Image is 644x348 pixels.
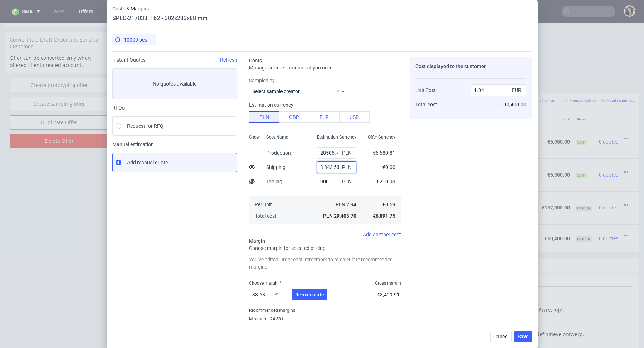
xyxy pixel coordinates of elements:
small: Add custom line item [484,76,523,79]
span: PLN 2.94 [336,202,356,207]
label: Production [266,150,294,156]
div: Minimum : [249,315,401,323]
div: 24.53% [269,316,284,322]
span: Cost displayed to the customer [415,63,486,69]
a: Create prototyping offer [10,55,108,69]
td: €10,400.00 [539,202,573,229]
span: Re-calculate [295,292,324,297]
span: hidden [576,183,592,188]
td: €0.00 [511,135,539,168]
div: • Packhelp Zapier • Eco Color with print inside • Natural white • No foil [164,115,432,122]
td: €1.39 [455,135,477,168]
span: Lite Color Mailer Box [164,182,210,189]
td: €0.00 [511,202,539,229]
span: 0 quotes [599,182,618,188]
small: Add other item [527,76,555,79]
span: €10,400.00 [501,102,526,107]
span: SPEC- 216834 [405,116,431,122]
span: Estimation Currency [317,134,356,140]
small: Manage dielines [564,76,596,79]
span: Sent [576,150,587,155]
label: Estimation currency [249,102,293,108]
button: PLN [249,111,279,123]
span: Save [518,334,529,339]
span: PLN [341,148,355,158]
td: 5000 [435,168,455,201]
header: SPEC-217033: F62 - 302x233x88 mm [112,14,208,22]
span: SPEC- 217033 [215,206,241,212]
span: 10000 pcs [124,37,147,43]
td: €31.40 [455,168,477,201]
span: Manage selected amounts if you need [249,65,333,71]
a: CBOZ-1 [179,221,193,226]
span: Source: [164,221,193,226]
div: Add another cost [249,232,401,237]
small: Add PIM line item [400,76,433,79]
button: Save [514,331,532,342]
a: markdown [191,255,216,262]
div: Average : [249,323,401,332]
span: Margin [249,238,265,244]
div: Notes displayed below the Offer [118,235,639,251]
label: Select sample creator [252,88,300,94]
td: €157,000.00 [539,168,573,201]
th: Unit Price [455,91,477,102]
strong: 771302 [141,116,158,122]
span: Costs & Margins [112,6,208,11]
th: Status [573,91,596,102]
strong: 771611 [141,213,158,218]
span: PLN [341,177,355,187]
td: €6,950.00 [539,135,573,168]
span: €3,499.91 [377,292,400,298]
th: Net Total [477,91,511,102]
span: Refresh [220,57,237,63]
td: €1.04 [455,202,477,229]
input: Delete Offer [10,111,108,125]
div: Instant Quotes [112,57,237,63]
input: 0.00 [317,176,356,187]
td: Duplicate of (Offer ID) [122,29,221,46]
td: 5000 [435,135,455,168]
small: Add line item from VMA [437,76,480,79]
th: ID [138,91,161,102]
span: % [273,290,288,300]
input: Save [330,47,369,54]
label: Sampled by [249,77,401,84]
label: Choose margin [249,281,282,286]
td: 10000 [435,202,455,229]
div: • Packhelp Zapier • Eco Color with print inside • Natural white • No foil [164,148,432,155]
span: Offer Currency [368,134,395,140]
span: 0 quotes [599,149,618,155]
label: No quotes available [112,68,237,99]
td: €6,950.00 [539,102,573,135]
span: F62 (30.2 x 23.3 x 8.8 cm) White/brown [164,115,252,122]
span: 0 quotes [599,116,618,122]
span: €210.93 [377,179,395,184]
td: €10,400.00 [477,202,511,229]
span: Gross margin [375,280,401,286]
a: Create sampling offer [10,74,108,88]
span: Add manual quote [127,159,168,166]
input: Only numbers [228,30,364,40]
span: F62 - 302x233x88 mm [164,205,214,212]
p: Offer can be converted only when offered client created account. [10,32,108,45]
a: Duplicate Offer [10,92,108,107]
label: Shipping [266,164,286,170]
span: €0.00 [382,164,395,170]
span: Choose margin for selected pricing [249,245,326,251]
button: GBP [279,111,309,123]
span: Cancel [493,334,508,339]
span: Total cost [415,102,437,107]
span: Total cost [255,213,277,219]
div: Convert to a Draft Order and send to Customer [5,9,113,32]
span: €6,891.75 [373,213,395,219]
td: €0.00 [511,168,539,201]
th: Total [539,91,573,102]
td: Reorder [122,15,221,29]
th: Dependencies [511,91,539,102]
span: PLN 29,405.70 [323,213,356,219]
th: Quant. [435,91,455,102]
span: SPEC- 216836 [405,149,431,155]
span: EUR [511,85,525,95]
td: €6,950.00 [477,102,511,135]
